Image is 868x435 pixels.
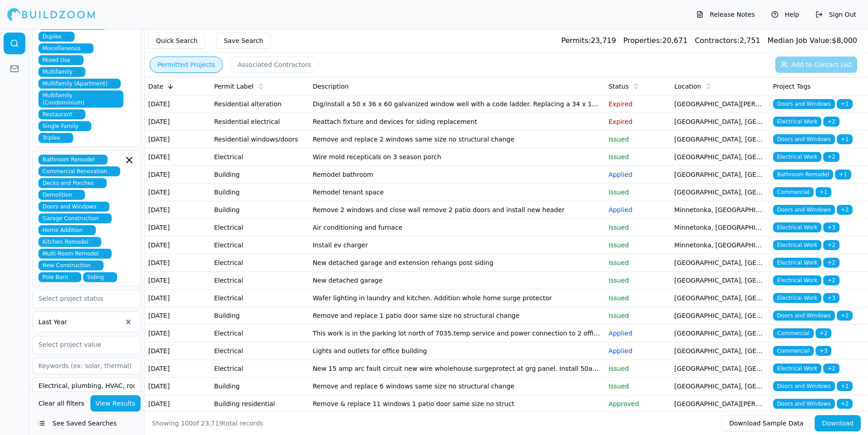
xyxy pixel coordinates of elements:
td: [GEOGRAPHIC_DATA], [GEOGRAPHIC_DATA] [671,184,769,201]
span: Doors and Windows [773,99,835,109]
td: Remove and replace 1 patio door same size no structural change [309,307,605,325]
td: [DATE] [145,325,210,342]
td: [DATE] [145,131,210,148]
span: + 1 [837,99,853,109]
td: [GEOGRAPHIC_DATA][PERSON_NAME], [GEOGRAPHIC_DATA] [671,395,769,413]
td: Electrical [210,254,309,272]
span: + 1 [816,187,832,197]
span: + 1 [837,134,853,144]
span: Commercial [773,346,814,356]
td: Minnetonka, [GEOGRAPHIC_DATA] [671,201,769,219]
td: Dig/install a 50 x 36 x 60 galvanized window well with a code ladder. Replacing a 34 x 15 window ... [309,95,605,113]
p: Issued [609,258,667,267]
td: Remodel tenant space [309,184,605,201]
p: Issued [609,276,667,285]
td: New 15 amp arc fault circuit new wire wholehouse surgeprotect at grg panel. Install 50amp 240v ev [309,360,605,378]
span: Home Addition [38,225,96,235]
div: 2,751 [695,35,760,46]
p: Issued [609,188,667,197]
button: Sign Out [811,7,861,22]
span: Siding [83,272,117,282]
span: Median Job Value: [768,36,832,45]
td: Remove and replace 6 windows same size no structural change [309,378,605,395]
span: Commercial Renovation [38,166,120,176]
td: [DATE] [145,166,210,184]
td: Remove and replace 2 windows same size no structural change [309,131,605,148]
td: [DATE] [145,184,210,201]
span: Location [675,82,701,91]
p: Issued [609,293,667,303]
p: Applied [609,346,667,355]
p: Applied [609,329,667,338]
p: Expired [609,99,667,109]
td: Electrical [210,236,309,254]
td: Building [210,307,309,325]
span: Single Family [38,121,91,131]
div: Showing of total records [152,419,263,428]
span: Contractors: [695,36,740,45]
td: [GEOGRAPHIC_DATA], [GEOGRAPHIC_DATA] [671,131,769,148]
span: Doors and Windows [773,134,835,144]
td: [GEOGRAPHIC_DATA][PERSON_NAME], [GEOGRAPHIC_DATA] [671,95,769,113]
td: [GEOGRAPHIC_DATA], [GEOGRAPHIC_DATA] [671,307,769,325]
td: Electrical [210,289,309,307]
td: Building residential [210,395,309,413]
td: [DATE] [145,236,210,254]
span: Date [148,82,163,91]
p: Approved [609,399,667,408]
p: Issued [609,223,667,232]
td: [GEOGRAPHIC_DATA], [GEOGRAPHIC_DATA] [671,113,769,131]
button: Help [767,7,804,22]
td: [DATE] [145,219,210,236]
input: Select project status [33,290,129,307]
span: Electrical Work [773,240,821,250]
span: Demolition [38,190,85,200]
td: [DATE] [145,378,210,395]
div: $ 8,000 [768,35,857,46]
span: Bathroom Remodel [773,170,833,180]
span: Properties: [623,36,662,45]
td: Remove & replace 11 windows 1 patio door same size no struct [309,395,605,413]
span: Restaurant [38,109,85,119]
span: Electrical Work [773,117,821,127]
span: + 2 [837,311,853,321]
span: Doors and Windows [773,311,835,321]
span: Electrical Work [773,152,821,162]
td: [GEOGRAPHIC_DATA], [GEOGRAPHIC_DATA] [671,325,769,342]
div: 23,719 [561,35,616,46]
span: Description [313,82,349,91]
button: Download [815,415,861,431]
span: Multi-Room Remodel [38,249,112,259]
td: Wire mold recepticals on 3 season porch [309,148,605,166]
td: Remodel bathroom [309,166,605,184]
td: Electrical [210,272,309,289]
span: + 2 [823,240,840,250]
span: + 2 [823,117,840,127]
td: Minnetonka, [GEOGRAPHIC_DATA] [671,219,769,236]
td: [GEOGRAPHIC_DATA], [GEOGRAPHIC_DATA] [671,289,769,307]
span: Doors and Windows [38,202,109,212]
span: New Construction [38,260,104,270]
span: Permit Label [214,82,253,91]
td: Residential windows/doors [210,131,309,148]
span: Decks and Porches [38,178,107,188]
span: Electrical Work [773,222,821,232]
td: Residential electrical [210,113,309,131]
input: Keywords (ex: solar, thermal) [33,358,141,374]
button: Download Sample Data [722,415,811,431]
span: Pole Barn [38,272,81,282]
span: Electrical Work [773,293,821,303]
td: Residential alteration [210,95,309,113]
span: Commercial [773,328,814,338]
input: Select project value [33,336,129,353]
span: Kitchen Remodel [38,237,101,247]
td: [DATE] [145,395,210,413]
span: Multifamily (Condominium) [38,90,123,108]
span: Multifamily (Apartment) [38,79,121,89]
span: Multifamily [38,67,85,77]
td: Air conditioning and furnace [309,219,605,236]
span: + 2 [823,152,840,162]
span: + 2 [823,275,840,285]
span: Garage Construction [38,213,112,223]
td: [DATE] [145,342,210,360]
